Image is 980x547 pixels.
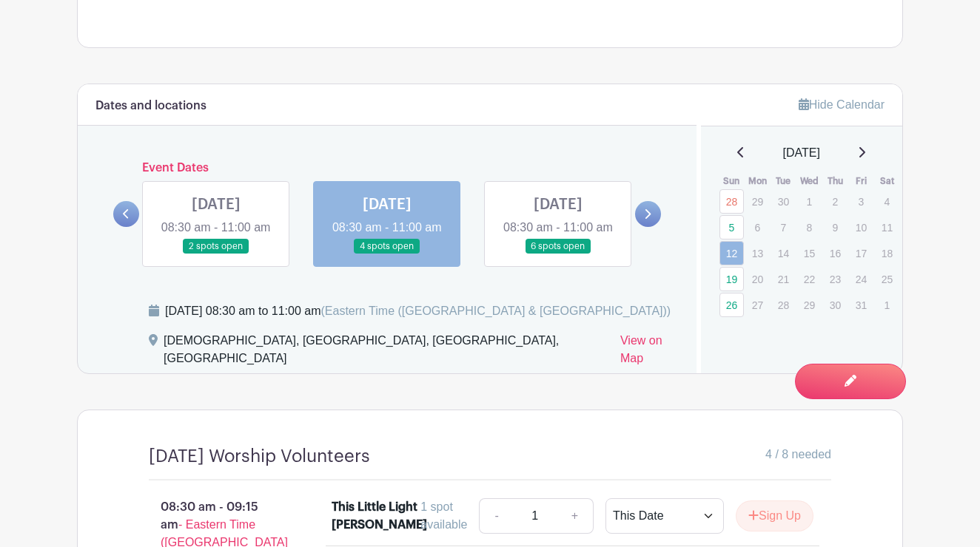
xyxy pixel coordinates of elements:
p: 7 [771,216,796,239]
span: (Eastern Time ([GEOGRAPHIC_DATA] & [GEOGRAPHIC_DATA])) [320,305,671,317]
p: 8 [797,216,822,239]
p: 3 [849,190,873,213]
p: 13 [745,242,770,265]
a: 5 [719,215,744,239]
th: Tue [771,174,796,188]
p: 15 [797,242,822,265]
p: 28 [771,293,796,316]
p: 1 [875,293,899,316]
p: 29 [745,190,770,213]
th: Thu [822,174,848,188]
p: 21 [771,268,796,291]
th: Sat [874,174,900,188]
a: - [479,498,513,534]
p: 6 [745,216,770,239]
div: 1 spot available [420,498,467,534]
p: 14 [771,242,796,265]
h4: [DATE] Worship Volunteers [149,446,370,467]
p: 9 [823,216,848,239]
th: Wed [796,174,822,188]
h6: Event Dates [139,161,635,175]
span: [DATE] [783,144,820,162]
a: 12 [719,241,744,265]
th: Sun [719,174,745,188]
th: Mon [745,174,771,188]
div: [DATE] 08:30 am to 11:00 am [165,302,671,320]
p: 16 [823,242,848,265]
p: 4 [875,190,899,213]
p: 11 [875,216,899,239]
p: 10 [849,216,873,239]
a: 19 [719,267,744,291]
p: 29 [797,293,822,316]
p: 22 [797,268,822,291]
a: 26 [719,293,744,317]
button: Sign Up [736,500,813,531]
a: 28 [719,189,744,214]
div: This Little Light [PERSON_NAME] [332,498,434,534]
p: 24 [849,268,873,291]
p: 23 [823,268,848,291]
a: Hide Calendar [799,98,885,111]
p: 30 [823,293,848,316]
p: 17 [849,242,873,265]
p: 30 [771,190,796,213]
a: + [557,498,594,534]
a: View on Map [620,332,679,373]
p: 27 [745,293,770,316]
span: 4 / 8 needed [765,446,831,463]
p: 1 [797,190,822,213]
th: Fri [848,174,874,188]
h6: Dates and locations [95,99,207,113]
div: [DEMOGRAPHIC_DATA], [GEOGRAPHIC_DATA], [GEOGRAPHIC_DATA], [GEOGRAPHIC_DATA] [164,332,608,373]
p: 2 [823,190,848,213]
p: 18 [875,242,899,265]
p: 25 [875,268,899,291]
p: 31 [849,293,873,316]
p: 20 [745,268,770,291]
